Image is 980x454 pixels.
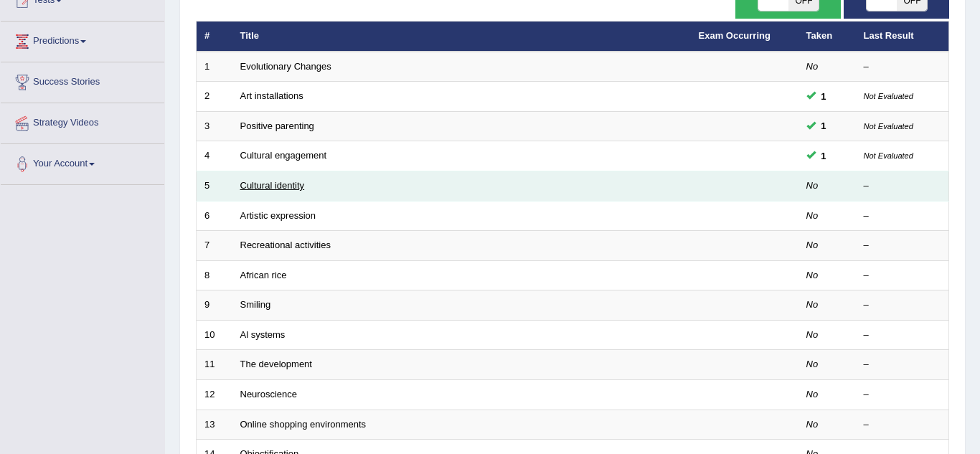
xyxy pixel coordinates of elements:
td: 13 [197,410,232,440]
div: – [864,179,941,193]
a: Cultural identity [240,180,305,191]
div: – [864,328,941,342]
td: 8 [197,260,232,290]
em: No [806,389,819,399]
span: You can still take this question [816,118,832,133]
a: Artistic expression [240,210,316,221]
td: 9 [197,290,232,321]
a: Success Stories [1,62,164,98]
td: 3 [197,111,232,141]
span: You can still take this question [816,89,832,104]
td: 2 [197,82,232,112]
a: African rice [240,270,287,280]
a: Evolutionary Changes [240,61,331,72]
div: – [864,239,941,252]
td: 5 [197,171,232,202]
small: Not Evaluated [864,92,913,100]
th: Last Result [856,22,949,52]
em: No [806,299,819,310]
small: Not Evaluated [864,122,913,131]
td: 4 [197,141,232,171]
em: No [806,61,819,72]
em: No [806,270,819,280]
div: – [864,388,941,402]
span: You can still take this question [816,148,832,164]
th: # [197,22,232,52]
em: No [806,240,819,250]
a: Strategy Videos [1,103,164,139]
div: – [864,358,941,372]
th: Title [232,22,691,52]
div: – [864,60,941,74]
em: No [806,359,819,369]
small: Not Evaluated [864,151,913,160]
em: No [806,419,819,430]
a: Smiling [240,299,271,310]
td: 11 [197,350,232,380]
a: The development [240,359,312,369]
div: – [864,418,941,432]
td: 12 [197,379,232,410]
a: Al systems [240,329,286,340]
a: Recreational activities [240,240,331,250]
th: Taken [798,22,856,52]
div: – [864,298,941,312]
td: 10 [197,320,232,350]
a: Online shopping environments [240,419,367,430]
em: No [806,180,819,191]
em: No [806,329,819,340]
a: Your Account [1,144,164,180]
div: – [864,209,941,223]
div: – [864,269,941,283]
a: Exam Occurring [699,30,771,41]
a: Cultural engagement [240,150,327,161]
a: Positive parenting [240,120,314,131]
td: 6 [197,201,232,231]
a: Predictions [1,22,164,57]
em: No [806,210,819,221]
td: 7 [197,231,232,261]
a: Art installations [240,90,303,101]
td: 1 [197,52,232,82]
a: Neuroscience [240,389,298,399]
